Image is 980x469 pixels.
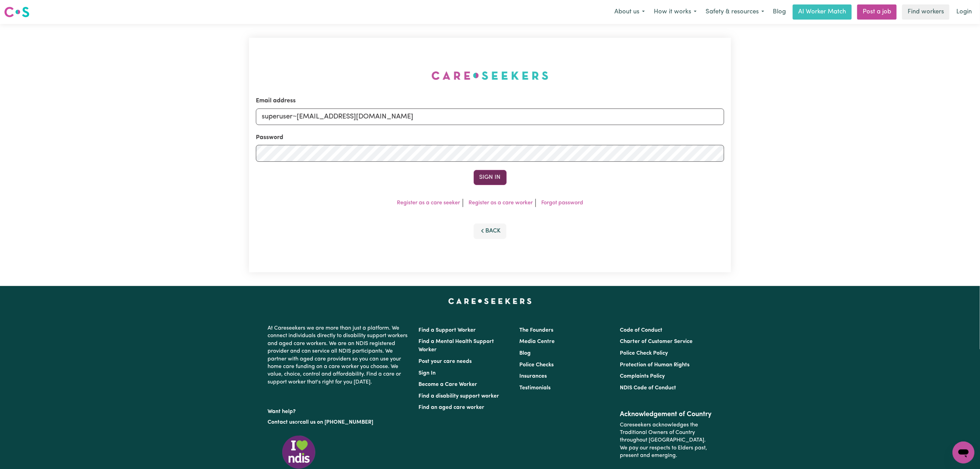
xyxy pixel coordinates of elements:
a: Find an aged care worker [419,405,485,410]
a: Find a disability support worker [419,393,499,399]
input: Email address [256,108,724,125]
a: Complaints Policy [620,374,665,379]
a: Login [952,4,976,20]
label: Email address [256,96,296,105]
a: Code of Conduct [620,328,662,333]
a: Post your care needs [419,359,472,364]
a: Police Check Policy [620,351,668,356]
button: About us [610,5,649,19]
a: Forgot password [541,200,583,206]
p: or [268,416,411,429]
iframe: Button to launch messaging window, conversation in progress [953,442,975,464]
p: Want help? [268,405,411,415]
a: Blog [769,4,790,20]
a: Blog [519,351,531,356]
a: Charter of Customer Service [620,339,693,344]
a: Police Checks [519,362,554,368]
a: Find a Support Worker [419,328,476,333]
button: Safety & resources [701,5,769,19]
a: Post a job [857,4,897,20]
a: call us on [PHONE_NUMBER] [300,420,374,425]
p: At Careseekers we are more than just a platform. We connect individuals directly to disability su... [268,322,411,389]
p: Careseekers acknowledges the Traditional Owners of Country throughout [GEOGRAPHIC_DATA]. We pay o... [620,419,712,462]
label: Password [256,133,283,142]
a: Insurances [519,374,547,379]
a: Testimonials [519,385,551,391]
a: AI Worker Match [793,4,852,20]
button: Sign In [474,170,507,185]
a: Become a Care Worker [419,382,477,387]
a: NDIS Code of Conduct [620,385,676,391]
a: Register as a care worker [469,200,533,206]
a: Find workers [902,4,949,20]
a: Media Centre [519,339,555,344]
button: Back [474,224,507,239]
a: Contact us [268,420,295,425]
img: Careseekers logo [4,6,29,18]
a: Register as a care seeker [397,200,460,206]
a: The Founders [519,328,553,333]
a: Protection of Human Rights [620,362,689,368]
h2: Acknowledgement of Country [620,410,712,419]
a: Careseekers logo [4,4,29,20]
button: How it works [649,5,701,19]
a: Sign In [419,370,436,376]
a: Find a Mental Health Support Worker [419,339,494,353]
a: Careseekers home page [448,298,532,304]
